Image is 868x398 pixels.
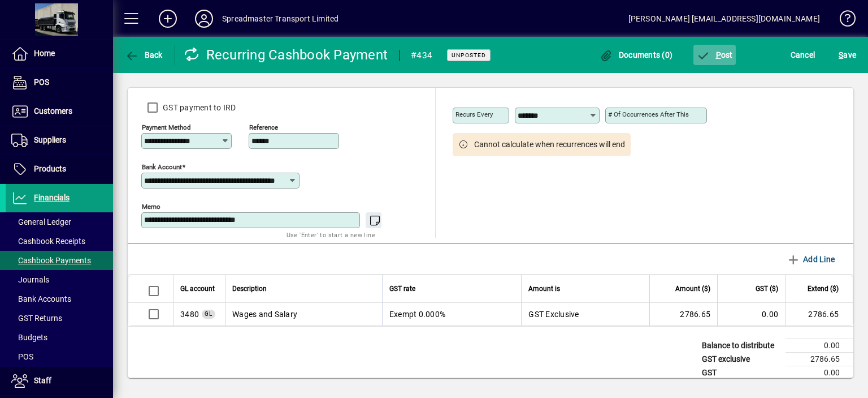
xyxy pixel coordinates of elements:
[6,251,113,270] a: Cashbook Payments
[6,97,113,126] a: Customers
[11,333,47,342] span: Budgets
[6,289,113,309] a: Bank Accounts
[11,217,71,226] span: General Ledger
[452,52,486,59] span: Unposted
[125,50,163,59] span: Back
[455,110,493,118] mat-label: Recurs every
[11,294,71,303] span: Bank Accounts
[11,275,49,284] span: Journals
[696,339,785,353] td: Balance to distribute
[528,283,560,295] span: Amount is
[34,376,51,385] span: Staff
[787,250,835,268] span: Add Line
[6,309,113,328] a: GST Returns
[785,303,853,326] td: 2786.65
[791,46,815,64] span: Cancel
[287,228,375,241] mat-hint: Use 'Enter' to start a new line
[6,126,113,155] a: Suppliers
[389,283,415,295] span: GST rate
[785,353,853,366] td: 2786.65
[11,256,91,265] span: Cashbook Payments
[596,45,675,65] button: Documents (0)
[696,50,733,59] span: ost
[693,45,736,65] button: Post
[34,135,66,144] span: Suppliers
[521,303,649,326] td: GST Exclusive
[6,347,113,366] a: POS
[839,46,856,64] span: ave
[474,139,625,151] span: Cannot calculate when recurrences will end
[205,311,212,317] span: GL
[6,328,113,347] a: Budgets
[222,10,338,28] div: Spreadmaster Transport Limited
[34,49,55,58] span: Home
[608,110,689,118] mat-label: # of occurrences after this
[696,366,785,380] td: GST
[411,46,432,65] div: #434
[808,283,839,295] span: Extend ($)
[186,8,222,29] button: Profile
[142,123,191,131] mat-label: Payment method
[6,155,113,183] a: Products
[831,2,854,39] a: Knowledge Base
[180,283,215,295] span: GL account
[782,249,840,269] button: Add Line
[717,303,785,326] td: 0.00
[836,45,859,65] button: Save
[628,10,820,28] div: [PERSON_NAME] [EMAIL_ADDRESS][DOMAIN_NAME]
[34,106,72,115] span: Customers
[382,303,522,326] td: Exempt 0.000%
[150,8,186,29] button: Add
[34,78,49,87] span: POS
[696,353,785,366] td: GST exclusive
[11,314,62,323] span: GST Returns
[6,212,113,232] a: General Ledger
[225,303,382,326] td: Wages and Salary
[142,203,160,211] mat-label: Memo
[34,164,66,173] span: Products
[6,270,113,289] a: Journals
[122,45,166,65] button: Back
[184,46,388,64] div: Recurring Cashbook Payment
[34,193,70,202] span: Financials
[6,40,113,68] a: Home
[160,102,236,113] label: GST payment to IRD
[113,45,175,65] app-page-header-button: Back
[839,50,843,59] span: S
[785,366,853,380] td: 0.00
[788,45,818,65] button: Cancel
[785,339,853,353] td: 0.00
[11,352,33,361] span: POS
[6,69,113,97] a: POS
[6,232,113,251] a: Cashbook Receipts
[142,163,182,171] mat-label: Bank Account
[599,50,672,59] span: Documents (0)
[180,309,199,320] span: Wages and Salary
[675,283,710,295] span: Amount ($)
[11,237,85,246] span: Cashbook Receipts
[716,50,721,59] span: P
[232,283,267,295] span: Description
[6,367,113,395] a: Staff
[649,303,717,326] td: 2786.65
[756,283,778,295] span: GST ($)
[249,123,278,131] mat-label: Reference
